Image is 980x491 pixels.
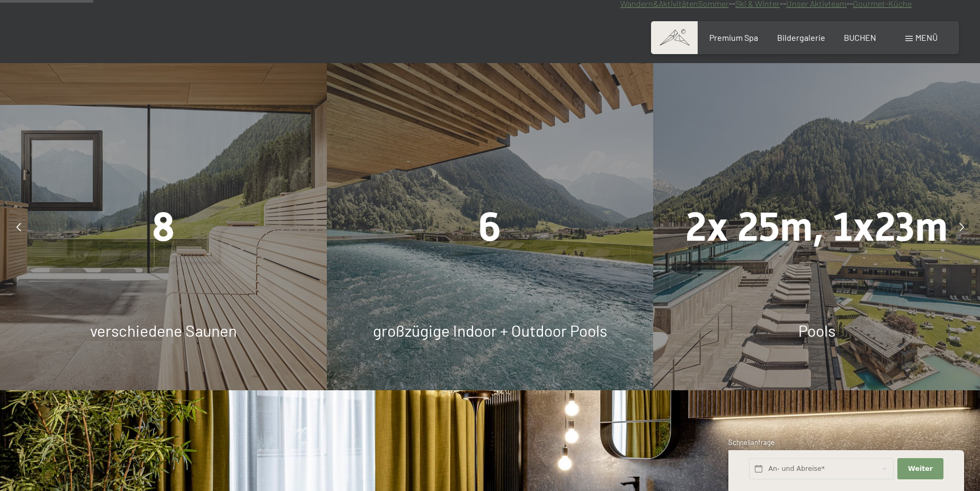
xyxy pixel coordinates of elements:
[152,203,175,250] span: 8
[915,32,938,42] span: Menü
[478,203,501,250] span: 6
[777,32,825,42] a: Bildergalerie
[685,203,948,250] span: 2x 25m, 1x23m
[728,438,774,446] span: Schnellanfrage
[844,32,876,42] a: BUCHEN
[908,464,933,474] span: Weiter
[373,321,607,340] span: großzügige Indoor + Outdoor Pools
[798,321,835,340] span: Pools
[709,32,758,42] a: Premium Spa
[897,458,943,480] button: Weiter
[90,321,237,340] span: verschiedene Saunen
